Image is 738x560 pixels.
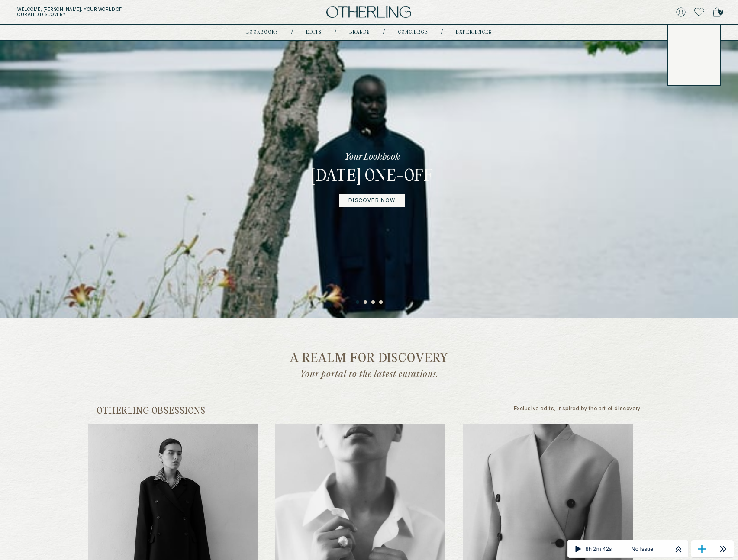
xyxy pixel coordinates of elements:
a: experiences [456,30,492,35]
p: Your portal to the latest curations. [255,369,484,380]
div: / [291,29,293,36]
img: logo [326,6,411,18]
h2: a realm for discovery [103,352,635,366]
div: / [441,29,443,36]
h2: otherling obsessions [97,406,206,417]
a: Brands [349,30,370,35]
button: 3 [371,300,376,305]
a: concierge [398,30,428,35]
button: 2 [364,300,368,305]
h5: Welcome, [PERSON_NAME] . Your world of curated discovery. [17,7,228,17]
a: Edits [306,30,322,35]
span: 2 [718,10,723,15]
div: / [335,29,336,36]
button: 1 [356,300,360,305]
p: Exclusive edits, inspired by the art of discovery. [514,406,642,417]
button: 4 [379,300,384,305]
a: DISCOVER NOW [339,194,404,207]
p: Your Lookbook [345,151,400,163]
div: / [383,29,385,36]
h3: [DATE] One-off [311,167,433,187]
a: lookbooks [246,30,278,35]
a: 2 [713,6,721,18]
